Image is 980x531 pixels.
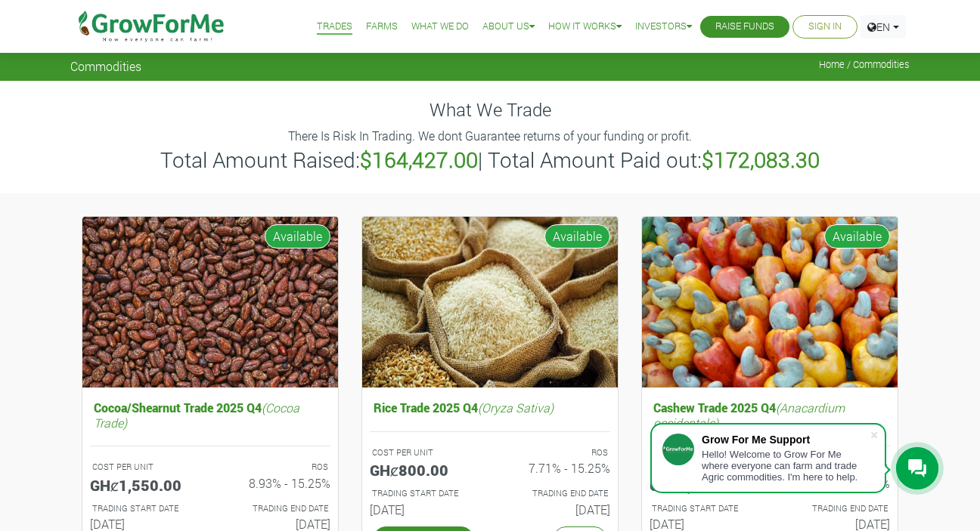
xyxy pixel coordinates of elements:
[360,146,478,174] b: $164,427.00
[92,461,197,474] p: COST PER UNIT
[504,487,608,500] p: Estimated Trading End Date
[501,502,610,517] h6: [DATE]
[544,224,610,249] span: Available
[650,517,758,531] h6: [DATE]
[224,461,328,474] p: ROS
[702,146,820,174] b: $172,083.30
[73,127,907,145] p: There Is Risk In Trading. We dont Guarantee returns of your funding or profit.
[783,502,888,515] p: Estimated Trading End Date
[653,400,845,430] i: (Anacardium occidentale)
[82,217,338,388] img: growforme image
[90,476,199,494] h5: GHȼ1,550.00
[370,461,479,479] h5: GHȼ800.00
[642,217,898,388] img: growforme image
[372,487,476,500] p: Estimated Trading Start Date
[222,517,330,531] h6: [DATE]
[411,19,469,35] a: What We Do
[650,476,758,494] h5: GHȼ1,050.00
[501,461,610,475] h6: 7.71% - 15.25%
[366,19,398,35] a: Farms
[372,446,476,459] p: COST PER UNIT
[504,446,608,459] p: ROS
[70,99,910,121] h4: What We Trade
[362,217,618,388] img: growforme image
[650,397,890,433] h5: Cashew Trade 2025 Q4
[548,19,622,35] a: How it Works
[819,59,910,70] span: Home / Commodities
[482,19,535,35] a: About Us
[861,15,906,39] a: EN
[824,224,890,249] span: Available
[90,517,199,531] h6: [DATE]
[70,59,141,73] span: Commodities
[265,224,330,249] span: Available
[370,397,610,523] a: Rice Trade 2025 Q4(Oryza Sativa) COST PER UNIT GHȼ800.00 ROS 7.71% - 15.25% TRADING START DATE [D...
[652,502,756,515] p: Estimated Trading Start Date
[702,449,870,483] div: Hello! Welcome to Grow For Me where everyone can farm and trade Agric commodities. I'm here to help.
[370,502,479,517] h6: [DATE]
[715,19,774,35] a: Raise Funds
[808,19,842,35] a: Sign In
[317,19,352,35] a: Trades
[222,476,330,490] h6: 8.93% - 15.25%
[94,400,299,430] i: (Cocoa Trade)
[635,19,692,35] a: Investors
[702,434,870,446] div: Grow For Me Support
[781,517,890,531] h6: [DATE]
[478,400,554,415] i: (Oryza Sativa)
[73,147,907,173] h3: Total Amount Raised: | Total Amount Paid out:
[92,502,197,515] p: Estimated Trading Start Date
[370,397,610,418] h5: Rice Trade 2025 Q4
[224,502,328,515] p: Estimated Trading End Date
[90,397,330,433] h5: Cocoa/Shearnut Trade 2025 Q4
